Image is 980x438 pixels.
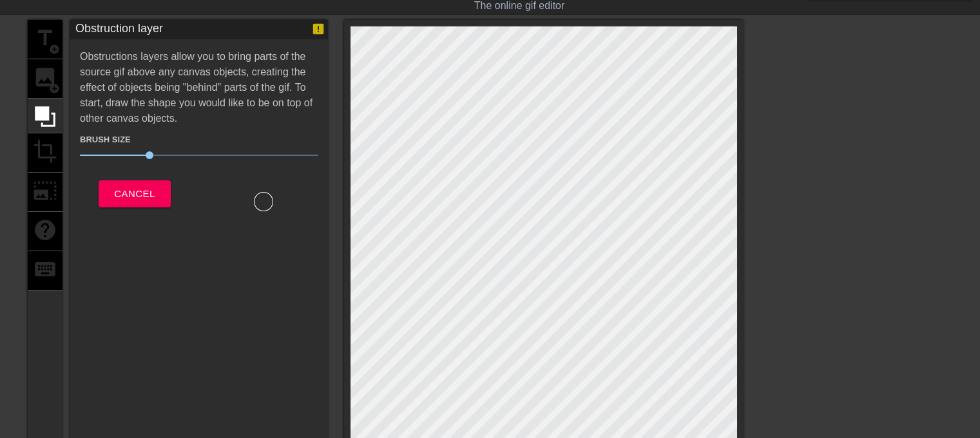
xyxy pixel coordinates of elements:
[114,186,155,202] span: Cancel
[99,180,170,207] button: Cancel
[80,49,318,211] div: Obstructions layers allow you to bring parts of the source gif above any canvas objects, creating...
[75,20,163,39] div: Obstruction layer
[80,133,131,146] label: Brush Size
